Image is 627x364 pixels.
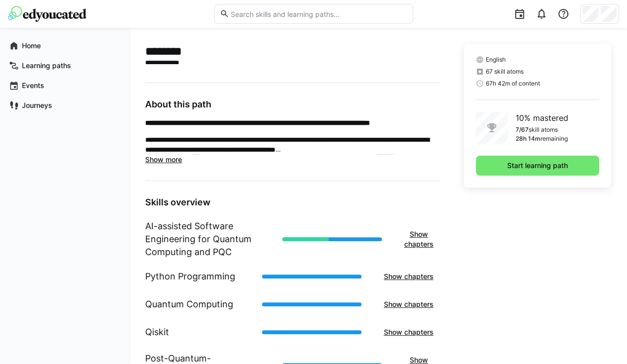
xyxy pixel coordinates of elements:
button: Show chapters [377,322,440,342]
button: Show chapters [377,267,440,286]
span: Show chapters [382,327,435,337]
p: 7/67 [516,126,529,134]
span: Show chapters [403,229,435,249]
h1: AI-assisted Software Engineering for Quantum Computing and PQC [145,220,274,259]
button: Start learning path [476,156,599,176]
h1: Quantum Computing [145,298,233,311]
span: Show chapters [382,299,435,309]
input: Search skills and learning paths… [229,9,407,18]
span: Show chapters [382,272,435,281]
span: Start learning path [506,161,569,171]
span: 67h 42m of content [486,80,540,88]
span: Show more [145,155,182,164]
h3: About this path [145,99,440,110]
button: Show chapters [377,294,440,314]
h3: Skills overview [145,197,440,208]
p: remaining [540,135,568,143]
h1: Qiskit [145,326,169,339]
p: 10% mastered [516,112,568,124]
p: 28h 14m [516,135,540,143]
span: 67 skill atoms [486,68,524,76]
span: English [486,56,506,64]
p: skill atoms [529,126,558,134]
button: Show chapters [398,224,440,254]
h1: Python Programming [145,270,235,283]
